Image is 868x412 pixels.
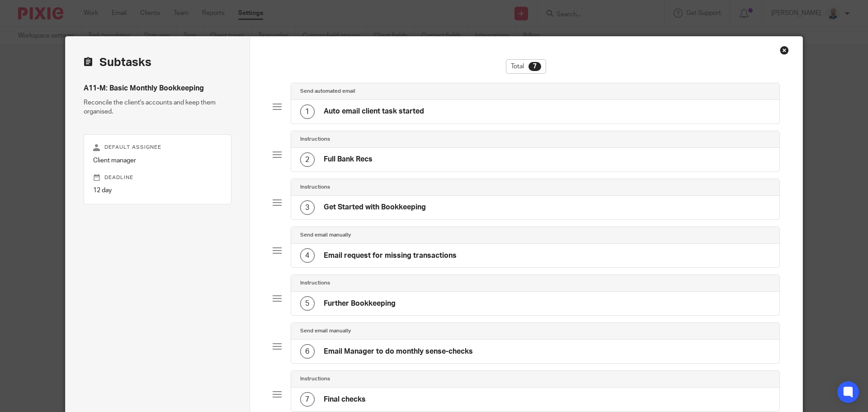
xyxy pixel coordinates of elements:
h4: A11-M: Basic Monthly Bookkeeping [84,84,231,93]
h4: Further Bookkeeping [324,299,396,308]
h4: Instructions [300,375,330,383]
div: Total [506,59,546,74]
p: 12 day [93,186,222,195]
h4: Instructions [300,279,330,287]
h4: Auto email client task started [324,107,424,116]
div: 5 [300,296,315,311]
h2: Subtasks [84,55,151,70]
h4: Send email manually [300,232,351,239]
div: 7 [528,62,541,71]
h4: Send automated email [300,88,355,95]
h4: Instructions [300,136,330,143]
div: Close this dialog window [780,46,789,55]
h4: Email Manager to do monthly sense-checks [324,347,473,356]
h4: Full Bank Recs [324,155,373,164]
div: 7 [300,392,315,407]
div: 1 [300,104,315,119]
div: 4 [300,248,315,263]
h4: Instructions [300,184,330,191]
h4: Send email manually [300,327,351,335]
p: Reconcile the client's accounts and keep them organised. [84,98,231,117]
h4: Email request for missing transactions [324,251,457,260]
h4: Get Started with Bookkeeping [324,203,426,212]
h4: Final checks [324,395,366,404]
p: Default assignee [93,144,222,151]
div: 3 [300,200,315,215]
p: Client manager [93,156,222,165]
p: Deadline [93,174,222,181]
div: 6 [300,344,315,359]
div: 2 [300,152,315,167]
